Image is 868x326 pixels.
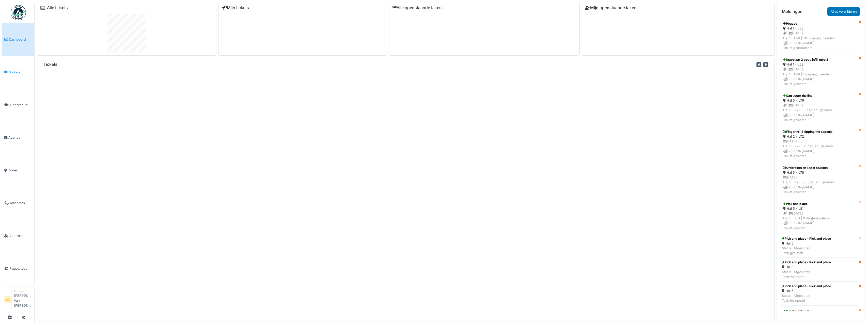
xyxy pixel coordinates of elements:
li: [PERSON_NAME] Van [PERSON_NAME] [14,289,32,310]
div: Ontbreken en kapot stukken [783,166,856,170]
a: Pick and place Hal 5 - L81 1 |[DATE]Hal 5 - L81 | 0 dag(en) geleden [PERSON_NAME]Ticket gesloten [780,198,859,234]
a: Agenda [2,121,34,154]
div: Manager [14,289,32,293]
div: Stapelaar 2 pods infill tube 2 [783,57,856,62]
div: Finger nr 13 tipping the capsule [783,129,856,134]
div: Hal 2 - L72 [783,134,856,139]
span: Zones [8,168,32,173]
span: Onderhoud [10,103,32,107]
a: Zones [2,154,34,187]
div: Status: Afgesloten Taak volbracht [782,270,831,279]
a: Can t start the line Hal 5 - L79 1 |[DATE]Hal 5 - L79 | 5 dag(en) geleden [PERSON_NAME]Ticket ges... [780,90,859,126]
h6: Meldingen [782,9,802,14]
a: SV Manager[PERSON_NAME] Van [PERSON_NAME] [4,289,32,311]
div: Can t start the line [783,93,856,98]
a: Pick and place - Pick and place Hal 5 Status: AfgeslotenTaak gesloten [780,234,859,258]
div: Pegaso [783,21,856,26]
div: Hal 5 [782,288,831,293]
div: Hal 5 [782,241,831,246]
a: Pegaso Hal 1 - L58 1 |[DATE]Hal 1 - L58 | 140 dag(en) geleden [PERSON_NAME]Ticket geannuleerd [780,18,859,54]
h6: Tickets [43,62,57,67]
a: Stapelaar 2 pods infill tube 2 Hal 1 - L58 1 |[DATE]Hal 1 - L58 | 1 dag(en) geleden [PERSON_NAME]... [780,54,859,90]
div: Hal 1 - L58 [783,62,856,67]
a: Tickets [2,56,34,89]
div: Status: Afgesloten Taak gesloten [782,246,831,255]
a: Machines [2,187,34,219]
div: 1 | [DATE] Hal 1 - L58 | 140 dag(en) geleden [PERSON_NAME] Ticket geannuleerd [783,31,856,50]
a: Onderhoud [2,89,34,121]
a: Alles verwijderen [827,7,860,16]
span: Machines [10,201,32,205]
div: Hal 5 - L78 [783,170,856,175]
div: Status: Afgesloten Taak heropend [782,293,831,303]
span: Voorraad [9,233,32,238]
span: Tickets [9,70,32,75]
div: 1 | [DATE] Hal 5 - L81 | 0 dag(en) geleden [PERSON_NAME] Ticket gesloten [783,211,856,231]
div: Pick and place - Pick and place [782,236,831,241]
span: Dashboard [9,37,32,42]
a: Pick and place - Pick and place Hal 5 Status: AfgeslotenTaak heropend [780,282,859,305]
div: Hal 5 - L79 [783,98,856,103]
a: Mijn openstaande taken [585,5,637,10]
div: 1 | [DATE] Hal 5 - L79 | 5 dag(en) geleden [PERSON_NAME] Ticket gesloten [783,103,856,122]
div: [DATE] Hal 5 - L78 | 95 dag(en) geleden [PERSON_NAME] Ticket gesloten [783,175,856,194]
a: Finger nr 13 tipping the capsule Hal 2 - L72 [DATE]Hal 2 - L72 | 71 dag(en) geleden [PERSON_NAME]... [780,126,859,162]
div: 1 | [DATE] Hal 1 - L58 | 1 dag(en) geleden [PERSON_NAME] Ticket gesloten [783,67,856,86]
span: Agenda [8,135,32,140]
div: Hal 5 [782,265,831,269]
div: Pick and place - Pick and place [782,284,831,288]
a: Alle openstaande taken [392,5,442,10]
a: Alle tickets [47,5,68,10]
a: Pick and place - Pick and place Hal 5 Status: AfgeslotenTaak volbracht [780,258,859,282]
a: Mijn tickets [222,5,249,10]
a: Ontbreken en kapot stukken Hal 5 - L78 [DATE]Hal 5 - L78 | 95 dag(en) geleden [PERSON_NAME]Ticket... [780,162,859,198]
img: Badge_color-CXgf-gQk.svg [11,5,26,20]
div: Head number 4 [783,309,856,314]
a: Dashboard [2,23,34,56]
a: Voorraad [2,219,34,252]
li: SV [4,296,12,303]
span: Rapportage [9,266,32,271]
a: Rapportage [2,252,34,285]
div: Pick and place [783,202,856,206]
div: Hal 1 - L58 [783,26,856,31]
div: [DATE] Hal 2 - L72 | 71 dag(en) geleden [PERSON_NAME] Ticket gesloten [783,139,856,158]
div: Pick and place - Pick and place [782,260,831,265]
div: Hal 5 - L81 [783,206,856,211]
